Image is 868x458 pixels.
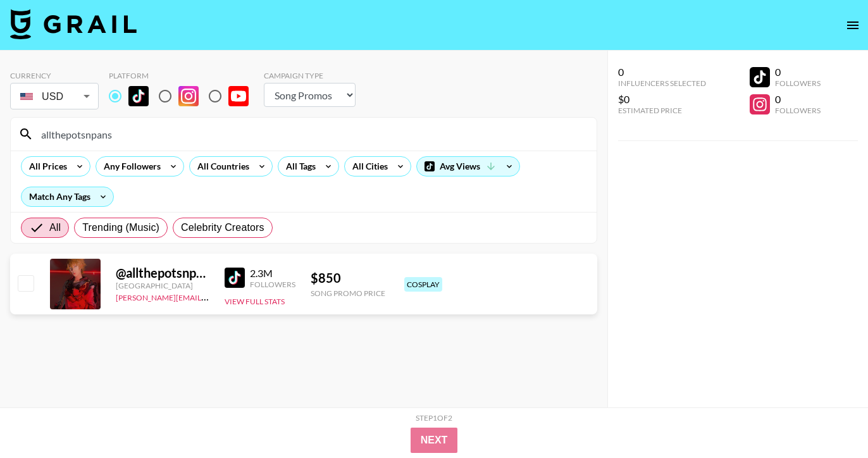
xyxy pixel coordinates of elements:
button: open drawer [840,13,865,38]
div: Song Promo Price [311,288,385,298]
div: [GEOGRAPHIC_DATA] [116,281,209,290]
div: Followers [775,106,821,115]
div: Influencers Selected [618,78,706,88]
div: $ 850 [311,270,385,286]
div: Any Followers [96,157,163,176]
img: TikTok [225,268,245,288]
div: Campaign Type [264,71,356,80]
div: Platform [109,71,259,80]
div: Followers [250,280,295,289]
div: @ allthepotsnpans [116,265,209,281]
span: Trending (Music) [82,220,159,235]
div: USD [13,85,96,108]
span: All [49,220,61,235]
iframe: Drift Widget Chat Controller [805,395,853,443]
div: Avg Views [417,157,519,176]
div: 0 [775,93,821,106]
div: 2.3M [250,267,295,280]
div: $0 [618,93,706,106]
span: Celebrity Creators [181,220,264,235]
div: All Tags [278,157,318,176]
div: Followers [775,78,821,88]
div: 0 [618,66,706,78]
img: Instagram [178,86,199,106]
a: [PERSON_NAME][EMAIL_ADDRESS][DOMAIN_NAME] [116,290,303,302]
div: All Prices [22,157,70,176]
input: Search by User Name [34,124,589,144]
div: 0 [775,66,821,78]
img: YouTube [228,86,249,106]
div: cosplay [404,277,442,292]
div: Currency [10,71,99,80]
div: Step 1 of 2 [416,413,452,423]
button: View Full Stats [225,297,285,306]
div: Estimated Price [618,106,706,115]
button: Next [411,428,458,453]
div: All Cities [345,157,390,176]
div: All Countries [190,157,252,176]
img: Grail Talent [10,9,137,39]
div: Match Any Tags [22,187,113,206]
img: TikTok [128,86,149,106]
